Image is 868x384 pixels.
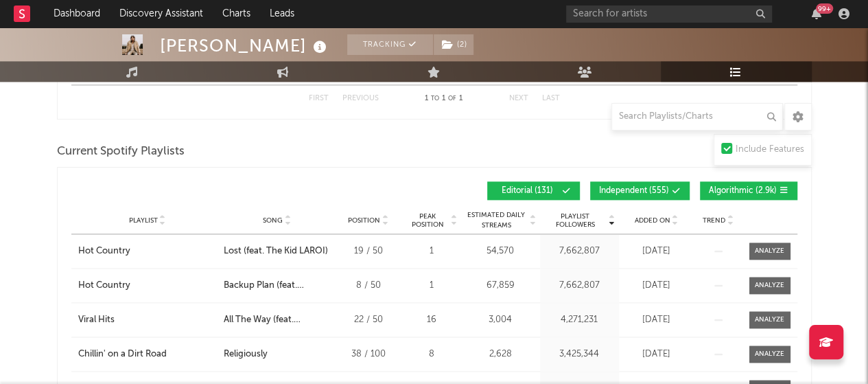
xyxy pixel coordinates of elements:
[465,245,537,258] div: 54,570
[590,181,690,200] button: Independent(555)
[543,279,615,293] div: 7,662,807
[406,279,458,293] div: 1
[703,216,725,225] span: Trend
[78,245,130,258] div: Hot Country
[338,348,399,361] div: 38 / 100
[487,181,580,200] button: Editorial(131)
[434,34,473,55] button: (2)
[338,279,399,293] div: 8 / 50
[78,313,115,327] div: Viral Hits
[622,313,691,327] div: [DATE]
[448,95,456,102] span: of
[709,187,777,195] span: Algorithmic ( 2.9k )
[347,34,433,55] button: Tracking
[599,187,669,195] span: Independent ( 555 )
[78,279,217,293] a: Hot Country
[129,216,158,225] span: Playlist
[406,212,449,229] span: Peak Position
[543,313,615,327] div: 4,271,231
[406,313,458,327] div: 16
[622,279,691,293] div: [DATE]
[57,144,185,160] span: Current Spotify Playlists
[433,34,474,55] span: ( 2 )
[78,245,217,258] a: Hot Country
[465,210,528,231] span: Estimated Daily Streams
[736,142,804,158] div: Include Features
[338,245,399,258] div: 19 / 50
[816,3,833,14] div: 99 +
[509,95,528,102] button: Next
[635,216,670,225] span: Added On
[543,348,615,361] div: 3,425,344
[78,348,167,361] div: Chillin' on a Dirt Road
[406,245,458,258] div: 1
[566,5,772,23] input: Search for artists
[78,279,130,293] div: Hot Country
[224,348,268,361] div: Religiously
[465,279,537,293] div: 67,859
[543,212,607,229] span: Playlist Followers
[160,34,330,57] div: [PERSON_NAME]
[622,245,691,258] div: [DATE]
[263,216,283,225] span: Song
[406,91,482,107] div: 1 1 1
[224,279,331,293] div: Backup Plan (feat. [PERSON_NAME])
[78,348,217,361] a: Chillin' on a Dirt Road
[348,216,380,225] span: Position
[224,313,331,327] div: All The Way (feat. [PERSON_NAME])
[543,245,615,258] div: 7,662,807
[496,187,559,195] span: Editorial ( 131 )
[309,95,329,102] button: First
[542,95,560,102] button: Last
[700,181,797,200] button: Algorithmic(2.9k)
[431,95,439,102] span: to
[812,8,821,19] button: 99+
[342,95,379,102] button: Previous
[465,348,537,361] div: 2,628
[622,348,691,361] div: [DATE]
[338,313,399,327] div: 22 / 50
[465,313,537,327] div: 3,004
[78,313,217,327] a: Viral Hits
[406,348,458,361] div: 8
[224,245,328,258] div: Lost (feat. The Kid LAROI)
[611,103,783,131] input: Search Playlists/Charts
